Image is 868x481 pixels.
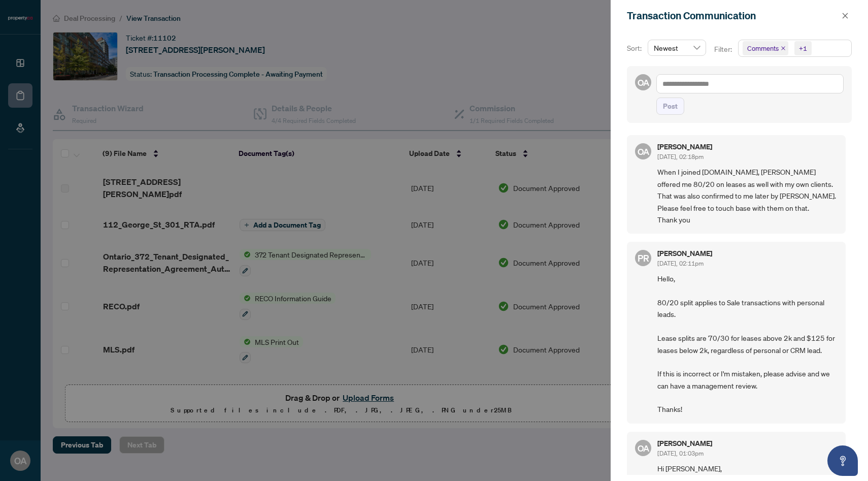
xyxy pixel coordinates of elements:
span: Newest [654,40,700,55]
h5: [PERSON_NAME] [657,250,712,257]
div: +1 [799,43,807,53]
button: Open asap [827,445,858,476]
span: Comments [747,43,779,53]
span: OA [637,441,649,455]
span: Comments [743,41,788,55]
span: PR [638,251,649,265]
div: Transaction Communication [627,8,839,23]
button: Post [656,98,684,115]
span: [DATE], 02:18pm [657,153,704,161]
h5: [PERSON_NAME] [657,143,712,150]
span: [DATE], 02:11pm [657,260,704,267]
span: [DATE], 01:03pm [657,450,704,457]
p: Sort: [627,43,644,54]
span: close [842,12,849,19]
span: OA [637,145,649,158]
h5: [PERSON_NAME] [657,440,712,447]
span: OA [637,76,649,89]
span: close [781,46,786,51]
span: Hello, 80/20 split applies to Sale transactions with personal leads. Lease splits are 70/30 for l... [657,273,838,415]
p: Filter: [714,44,733,55]
span: When I joined [DOMAIN_NAME], [PERSON_NAME] offered me 80/20 on leases as well with my own clients... [657,166,838,226]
